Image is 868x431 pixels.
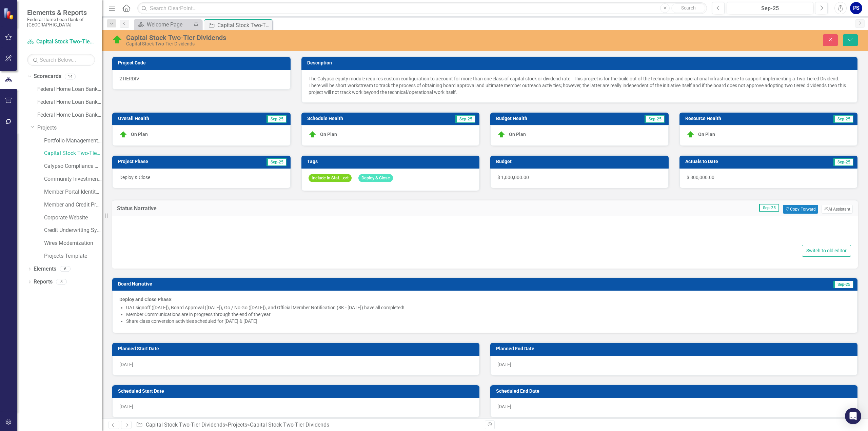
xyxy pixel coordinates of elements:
input: Search Below... [27,54,95,66]
span: On Plan [509,132,526,137]
h3: Status Narrative [117,205,335,212]
h3: Scheduled End Date [496,389,854,394]
a: Federal Home Loan Bank of [GEOGRAPHIC_DATA] Strategic Plan [37,85,102,93]
a: Credit Underwriting System [44,227,102,234]
span: Sep-25 [833,115,853,123]
h3: Board Narrative [118,281,577,287]
div: 14 [65,74,76,79]
span: Sep-25 [267,158,287,166]
h3: Resource Health [685,116,792,121]
h3: Description [307,60,854,65]
img: On Plan [497,131,506,139]
span: On Plan [131,132,148,137]
div: Capital Stock Two-Tier Dividends [126,41,535,46]
span: Include in Stat...ort [309,174,352,182]
small: Federal Home Loan Bank of [GEOGRAPHIC_DATA] [27,17,95,28]
h3: Tags [307,159,476,164]
h3: Project Code [118,60,287,65]
h3: Actuals to Date [685,159,789,164]
a: Capital Stock Two-Tier Dividends [146,422,225,428]
span: Deploy & Close [119,175,150,180]
a: Portfolio Management - Enhancing Revenue Streams (Buy/Sell) [44,137,102,145]
span: Sep-25 [759,204,779,212]
a: Projects Template [44,252,102,260]
a: Member Portal Identity and Access Management [44,188,102,196]
p: The Calypso equity module requires custom configuration to account for more than one class of cap... [309,75,851,96]
span: Sep-25 [833,281,853,288]
li: Share class conversion activities scheduled for [DATE] & [DATE] [126,318,850,325]
li: UAT signoff ([DATE]), Board Approval ([DATE]), Go / No Go ([DATE]), and Official Member Notificat... [126,304,850,311]
button: Sep-25 [727,2,813,14]
a: Wires Modernization [44,239,102,247]
span: On Plan [320,132,337,137]
span: Sep-25 [455,115,475,123]
h3: Budget Health [496,116,598,121]
button: PS [850,2,862,14]
a: Corporate Website [44,214,102,222]
span: $ 1,000,000.00 [497,175,529,180]
span: Elements & Reports [27,8,95,17]
span: On Plan [698,132,715,137]
h3: Scheduled Start Date [118,389,476,394]
a: Projects [37,124,102,132]
span: [DATE] [119,404,133,409]
h3: Planned End Date [496,346,854,351]
h3: Planned Start Date [118,346,476,351]
span: 2TIERDIV [119,76,139,81]
button: Search [671,3,705,13]
a: Member and Credit Process Enhancements [44,201,102,209]
li: Member Communications are in progress through the end of the year [126,311,850,318]
span: Search [681,5,696,11]
div: » » [136,421,480,429]
a: Federal Home Loan Bank of [GEOGRAPHIC_DATA] Strategic Plan 2025 [37,98,102,106]
span: Sep-25 [645,115,665,123]
span: [DATE] [497,362,511,367]
img: ClearPoint Strategy [3,8,15,20]
h3: Schedule Health [307,116,414,121]
span: Deploy & Close [358,174,393,182]
input: Search ClearPoint... [137,2,707,14]
div: Capital Stock Two-Tier Dividends [250,422,329,428]
div: Welcome Page [147,20,192,29]
a: Capital Stock Two-Tier Dividends [27,38,95,46]
p: : [119,296,850,303]
h3: Budget [496,159,665,164]
img: On Plan [687,131,695,139]
img: On Plan [112,34,123,45]
div: Capital Stock Two-Tier Dividends [217,21,271,30]
a: Reports [34,278,53,286]
a: Federal Home Loan Bank of [GEOGRAPHIC_DATA] Strategic Plan 2024 [37,111,102,119]
img: On Plan [309,131,317,139]
a: Projects [228,422,247,428]
img: On Plan [119,131,127,139]
div: Open Intercom Messenger [845,408,861,424]
button: Copy Forward [783,205,818,214]
a: Capital Stock Two-Tier Dividends [44,150,102,157]
div: Sep-25 [729,4,811,13]
button: Switch to old editor [802,245,851,257]
h3: Project Phase [118,159,218,164]
span: Sep-25 [267,115,287,123]
a: Elements [34,265,56,273]
div: 8 [56,279,67,285]
span: [DATE] [497,404,511,409]
span: $ 800,000.00 [687,175,714,180]
button: AI Assistant [822,205,853,214]
h3: Overall Health [118,116,220,121]
a: Scorecards [34,73,61,80]
a: Community Investment Modernization [44,175,102,183]
span: Sep-25 [833,158,853,166]
div: 6 [60,266,71,272]
span: [DATE] [119,362,133,367]
a: Calypso Compliance Module Upgrade (from ERS) [44,162,102,170]
strong: Deploy and Close Phase [119,297,171,302]
div: Capital Stock Two-Tier Dividends [126,34,535,41]
a: Welcome Page [136,20,192,29]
